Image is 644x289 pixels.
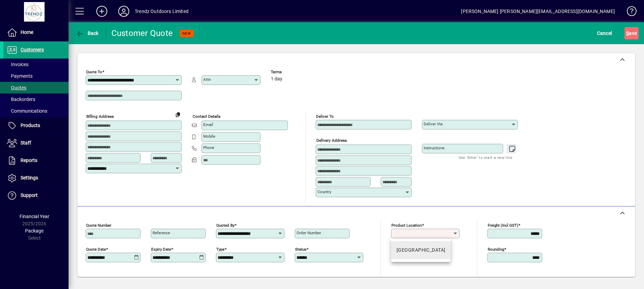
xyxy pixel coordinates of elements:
[203,77,211,82] mat-label: Attn
[271,70,312,74] span: Terms
[21,158,37,163] span: Reports
[626,30,629,36] span: S
[74,27,100,39] button: Back
[624,27,639,39] button: Save
[597,28,612,39] span: Cancel
[461,6,615,17] div: [PERSON_NAME] [PERSON_NAME][EMAIL_ADDRESS][DOMAIN_NAME]
[271,76,282,82] span: 1 day
[3,59,69,70] a: Invoices
[25,228,44,234] span: Package
[21,192,38,198] span: Support
[3,152,69,169] a: Reports
[135,6,189,17] div: Trendz Outdoors Limited
[21,29,33,35] span: Home
[391,223,422,227] mat-label: Product location
[424,122,442,126] mat-label: Deliver via
[391,241,451,259] mat-option: New Plymouth
[3,169,69,187] a: Settings
[20,214,49,219] span: Financial Year
[21,47,44,52] span: Customers
[7,85,26,90] span: Quotes
[7,108,47,114] span: Communications
[216,223,234,227] mat-label: Quoted by
[21,123,40,128] span: Products
[459,153,512,161] mat-hint: Use 'Enter' to start a new line
[3,105,69,117] a: Communications
[203,145,214,150] mat-label: Phone
[626,28,637,39] span: ave
[7,97,35,102] span: Backorders
[3,135,69,152] a: Staff
[216,247,224,251] mat-label: Type
[151,247,171,251] mat-label: Expiry date
[316,114,334,119] mat-label: Deliver To
[3,70,69,82] a: Payments
[424,146,445,150] mat-label: Instructions
[69,27,106,39] app-page-header-button: Back
[91,5,113,17] button: Add
[182,31,191,36] span: NEW
[3,93,69,105] a: Backorders
[488,223,518,227] mat-label: Freight (incl GST)
[295,247,306,251] mat-label: Status
[86,70,102,74] mat-label: Quote To
[86,223,111,227] mat-label: Quote number
[317,189,331,194] mat-label: Country
[76,30,99,36] span: Back
[397,247,445,254] div: [GEOGRAPHIC_DATA]
[7,73,33,79] span: Payments
[488,247,504,251] mat-label: Rounding
[203,134,215,139] mat-label: Mobile
[203,122,213,127] mat-label: Email
[172,109,183,120] button: Copy to Delivery address
[7,62,28,67] span: Invoices
[3,24,69,41] a: Home
[21,175,38,180] span: Settings
[111,28,173,39] div: Customer Quote
[622,1,635,24] a: Knowledge Base
[3,117,69,134] a: Products
[3,82,69,93] a: Quotes
[86,247,106,251] mat-label: Quote date
[21,140,31,146] span: Staff
[153,230,170,235] mat-label: Reference
[113,5,135,17] button: Profile
[296,230,321,235] mat-label: Order number
[3,187,69,204] a: Support
[595,27,614,39] button: Cancel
